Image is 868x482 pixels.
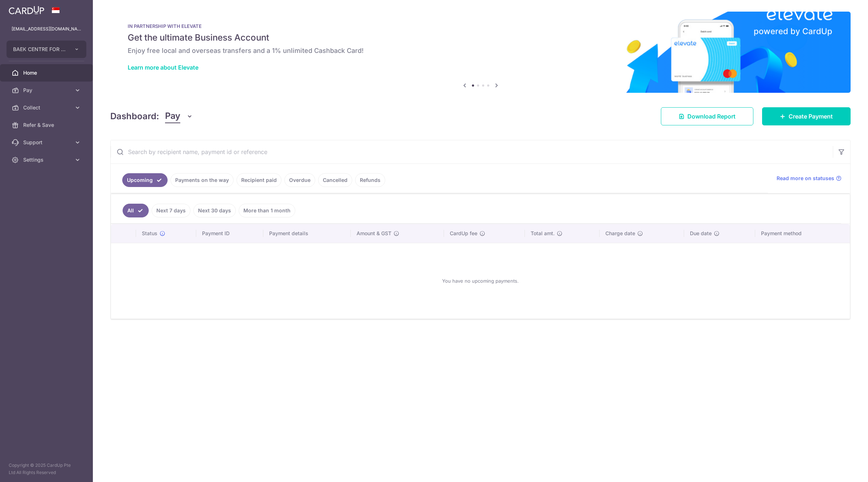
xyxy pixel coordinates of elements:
a: Upcoming [122,173,168,187]
button: BAEK CENTRE FOR AESTHETIC AND IMPLANT DENTISTRY PTE. LTD. [7,41,86,58]
p: IN PARTNERSHIP WITH ELEVATE [128,23,833,29]
a: Download Report [661,107,753,125]
span: Refer & Save [23,121,71,129]
a: Payments on the way [170,173,234,187]
img: Renovation banner [110,12,851,93]
a: Cancelled [318,173,352,187]
span: Support [23,139,71,146]
a: All [123,204,149,217]
span: Download Report [687,112,736,121]
a: Overdue [284,173,315,187]
th: Payment ID [196,224,263,243]
span: Pay [23,87,71,94]
span: Amount & GST [357,230,391,237]
span: Charge date [605,230,635,237]
h6: Enjoy free local and overseas transfers and a 1% unlimited Cashback Card! [128,46,833,55]
a: Next 7 days [152,204,190,217]
img: CardUp [9,6,44,14]
h5: Get the ultimate Business Account [128,32,833,43]
span: Settings [23,156,71,163]
span: Read more on statuses [777,175,834,182]
a: More than 1 month [239,204,295,217]
button: Pay [165,109,193,123]
div: You have no upcoming payments. [120,249,841,313]
h4: Dashboard: [110,110,159,123]
th: Payment details [263,224,350,243]
th: Payment method [755,224,850,243]
a: Read more on statuses [777,175,842,182]
p: [EMAIL_ADDRESS][DOMAIN_NAME] [12,25,81,33]
a: Recipient paid [236,173,281,187]
span: Create Payment [789,112,833,121]
a: Refunds [355,173,385,187]
span: Pay [165,109,180,123]
a: Learn more about Elevate [128,64,198,71]
span: Status [142,230,157,237]
a: Create Payment [762,107,851,125]
span: Collect [23,104,71,111]
span: Due date [690,230,712,237]
span: CardUp fee [450,230,477,237]
span: Home [23,69,71,76]
a: Next 30 days [193,204,236,217]
span: Total amt. [531,230,555,237]
input: Search by recipient name, payment id or reference [111,140,833,163]
span: BAEK CENTRE FOR AESTHETIC AND IMPLANT DENTISTRY PTE. LTD. [13,46,67,53]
